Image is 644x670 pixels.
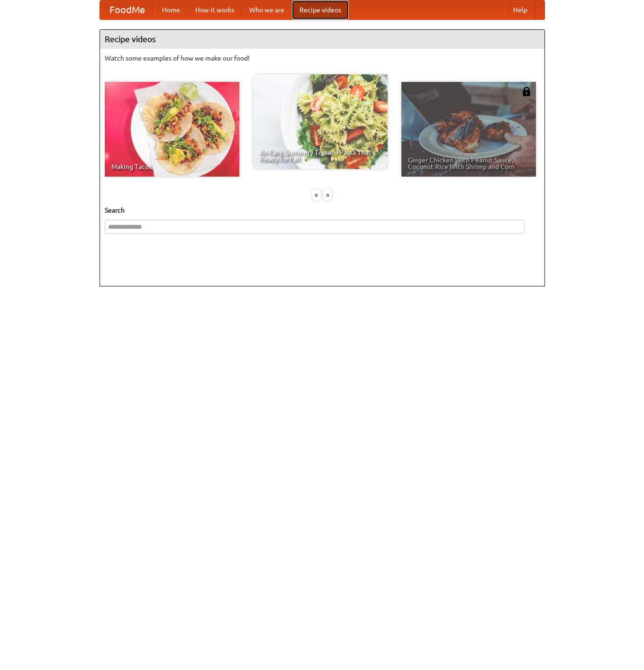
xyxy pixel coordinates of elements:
a: How it works [188,0,242,19]
a: Recipe videos [292,0,349,19]
a: Help [506,0,535,19]
div: « [312,189,321,201]
a: Who we are [242,0,292,19]
p: Watch some examples of how we make our food! [105,54,540,63]
span: Making Tacos [111,163,233,170]
h5: Search [105,205,540,215]
img: 483408.png [522,87,531,96]
h4: Recipe videos [100,30,544,49]
span: An Easy, Summery Tomato Pasta That's Ready for Fall [260,149,381,162]
a: Home [154,0,188,19]
a: FoodMe [100,0,154,19]
a: Making Tacos [105,82,239,177]
div: » [323,189,332,201]
a: An Easy, Summery Tomato Pasta That's Ready for Fall [253,74,388,169]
